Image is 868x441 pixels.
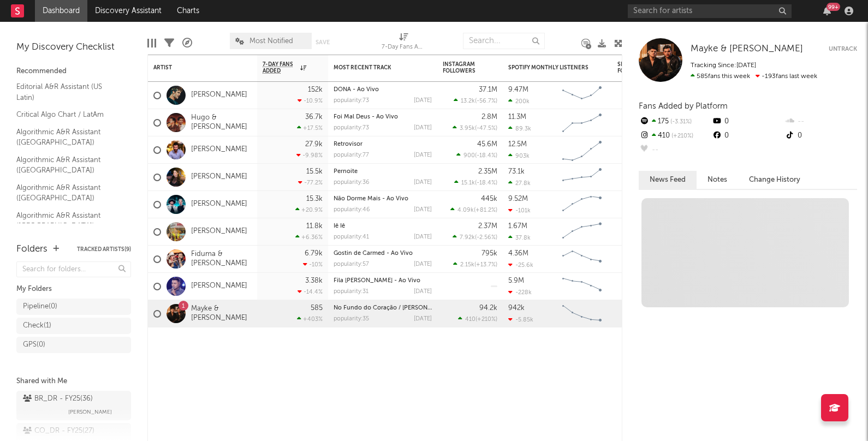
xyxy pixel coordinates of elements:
span: +210 % [670,133,693,139]
div: +403 % [297,315,323,323]
span: Mayke & [PERSON_NAME] [691,44,803,53]
a: Retrovisor [334,141,362,147]
a: Algorithmic A&R Assistant ([GEOGRAPHIC_DATA]) [16,154,120,176]
div: popularity: 77 [334,152,369,158]
button: News Feed [639,171,697,189]
button: 99+ [823,7,831,15]
div: +6.36 % [295,234,323,241]
svg: Chart title [557,273,607,300]
div: 15.3k [306,195,323,202]
div: 36.7k [305,114,323,121]
a: Algorithmic A&R Assistant ([GEOGRAPHIC_DATA]) [16,210,120,232]
a: [PERSON_NAME] [191,91,247,100]
div: popularity: 41 [334,234,369,240]
a: [PERSON_NAME] [191,172,247,182]
div: Spotify Monthly Listeners [508,64,590,71]
div: CO_DR - FY25 ( 27 ) [23,425,94,438]
div: 4.36M [508,250,528,257]
div: 0 [711,115,784,129]
div: 27.8k [508,180,531,187]
div: Filters [164,27,174,59]
div: 1.67M [508,223,527,230]
div: [DATE] [414,98,432,104]
a: No Fundo do Coração / [PERSON_NAME] [334,305,450,311]
div: Recommended [16,65,131,78]
a: Iê Iê [334,223,345,229]
div: -- [639,143,711,157]
a: Check(1) [16,318,131,334]
a: Algorithmic A&R Assistant ([GEOGRAPHIC_DATA]) [16,182,120,204]
svg: Chart title [557,218,607,246]
div: 73.1k [508,168,525,175]
span: 13.2k [461,98,475,104]
div: 89.3k [508,125,531,132]
div: 11.8k [306,223,323,230]
div: 903k [508,152,530,159]
div: 585 [311,305,323,312]
div: 445k [481,195,497,202]
div: 37.1M [479,86,497,93]
span: Most Notified [249,38,293,45]
div: ( ) [453,124,497,132]
div: ( ) [453,261,497,268]
svg: Chart title [557,246,607,273]
div: Foi Mal Deus - Ao Vivo [334,114,432,120]
a: BR_DR - FY25(36)[PERSON_NAME] [16,391,131,420]
div: Não Dorme Mais - Ao Vivo [334,196,432,202]
svg: Chart title [557,109,607,136]
div: ( ) [450,206,497,213]
div: 11.3M [508,114,526,121]
div: ( ) [456,152,497,159]
div: 7-Day Fans Added (7-Day Fans Added) [382,27,425,59]
a: Não Dorme Mais - Ao Vivo [334,196,408,202]
span: 7.92k [460,235,475,241]
div: ( ) [454,179,497,186]
div: 94.2k [479,305,497,312]
div: GPS ( 0 ) [23,338,45,351]
div: 45.6M [477,141,497,148]
div: popularity: 46 [334,207,370,213]
div: Fila De Bobo - Ao Vivo [334,278,432,284]
div: Instagram Followers [443,61,481,74]
div: 9.47M [508,86,528,93]
div: ( ) [454,97,497,104]
a: DONA - Ao Vivo [334,87,379,93]
div: 0 [711,129,784,143]
div: Pernoite [334,169,432,175]
div: -9.98 % [296,152,323,159]
div: 2.35M [478,168,497,175]
div: [DATE] [414,152,432,158]
div: [DATE] [414,316,432,322]
div: -- [784,115,857,129]
span: 2.15k [460,262,474,268]
div: [DATE] [414,289,432,295]
div: popularity: 31 [334,289,368,295]
span: -18.4 % [477,153,496,159]
div: 410 [639,129,711,143]
div: 27.9k [305,141,323,148]
div: 7-Day Fans Added (7-Day Fans Added) [382,41,425,54]
svg: Chart title [557,82,607,109]
div: -14.4 % [298,288,323,295]
div: [DATE] [414,125,432,131]
div: popularity: 73 [334,125,369,131]
div: popularity: 57 [334,261,369,267]
div: 152k [308,86,323,93]
span: 585 fans this week [691,73,750,80]
a: Fila [PERSON_NAME] - Ao Vivo [334,278,420,284]
div: Gostin de Carmed - Ao Vivo [334,251,432,257]
div: -228k [508,289,532,296]
span: 4.09k [457,207,474,213]
span: 15.1k [461,180,475,186]
div: 0 [784,129,857,143]
a: Mayke & [PERSON_NAME] [191,305,252,323]
div: Artist [153,64,235,71]
span: -56.7 % [477,98,496,104]
span: +13.7 % [476,262,496,268]
div: +20.9 % [295,206,323,213]
div: ( ) [458,315,497,323]
div: Most Recent Track [334,64,415,71]
span: -47.5 % [477,126,496,132]
div: popularity: 35 [334,316,369,322]
div: +17.5 % [297,124,323,132]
